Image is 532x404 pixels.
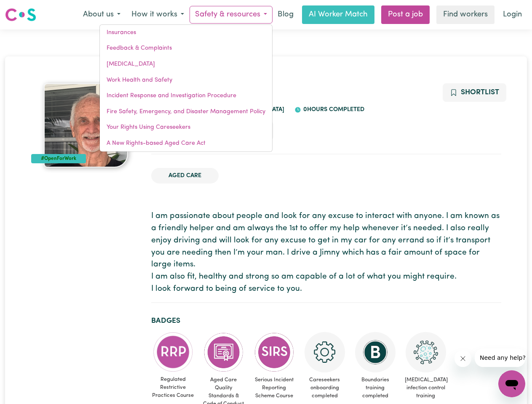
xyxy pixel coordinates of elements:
button: Add to shortlist [443,83,506,102]
a: Fire Safety, Emergency, and Disaster Management Policy [100,104,272,120]
div: Safety & resources [99,24,273,152]
a: Incident Response and Investigation Procedure [100,88,272,104]
button: How it works [126,6,190,24]
img: Careseekers logo [5,7,36,22]
a: Careseekers logo [5,5,36,24]
span: [MEDICAL_DATA] infection control training [404,372,448,404]
a: [MEDICAL_DATA] [100,56,272,72]
span: Regulated Restrictive Practices Course [151,372,195,403]
a: Feedback & Complaints [100,40,272,56]
a: Kenneth's profile picture'#OpenForWork [31,83,141,167]
span: Boundaries training completed [353,372,397,404]
button: About us [78,6,126,24]
span: Careseekers onboarding completed [303,372,347,404]
a: Your Rights Using Careseekers [100,120,272,136]
img: CS Academy: Aged Care Quality Standards & Code of Conduct course completed [203,332,244,372]
iframe: Button to launch messaging window [498,370,525,397]
iframe: Close message [454,350,471,367]
iframe: Message from company [475,348,525,367]
div: #OpenForWork [31,154,86,163]
a: A New Rights-based Aged Care Act [100,136,272,151]
a: Find workers [436,5,495,24]
a: Post a job [381,5,430,24]
span: 0 hours completed [301,106,364,113]
span: Shortlist [461,89,499,96]
img: CS Academy: Careseekers Onboarding course completed [305,332,345,372]
span: Serious Incident Reporting Scheme Course [252,372,296,404]
button: Safety & resources [190,6,273,24]
a: Insurances [100,25,272,41]
span: Need any help? [5,6,51,13]
img: CS Academy: Serious Incident Reporting Scheme course completed [254,332,294,372]
img: CS Academy: Regulated Restrictive Practices course completed [153,332,193,372]
p: I am passionate about people and look for any excuse to interact with anyone. I am known as a fri... [151,210,501,295]
a: Blog [273,5,299,24]
a: AI Worker Match [302,5,374,24]
h2: Badges [151,316,501,325]
img: CS Academy: COVID-19 Infection Control Training course completed [406,332,446,372]
li: Aged Care [151,168,219,184]
a: Work Health and Safety [100,72,272,88]
a: Login [498,5,527,24]
img: CS Academy: Boundaries in care and support work course completed [355,332,396,372]
img: Kenneth [44,83,128,167]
